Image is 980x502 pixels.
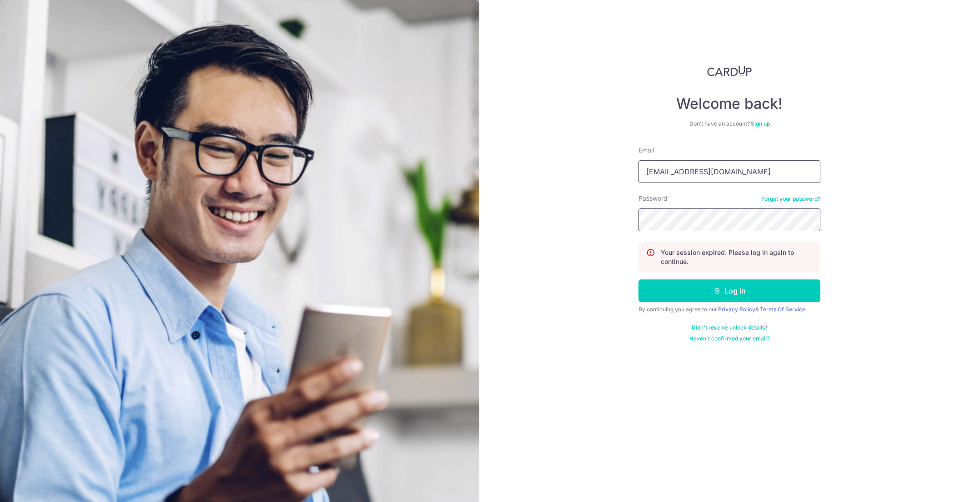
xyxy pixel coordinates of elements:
p: Your session expired. Please log in again to continue. [661,248,813,266]
input: Enter your Email [638,160,820,183]
label: Email [638,146,654,155]
a: Haven't confirmed your email? [689,335,769,342]
a: Sign up [751,120,770,127]
img: CardUp Logo [707,66,752,76]
a: Didn't receive unlock details? [692,324,768,331]
div: Don’t have an account? [638,120,820,127]
a: Forgot your password? [761,195,820,203]
div: By continuing you agree to our & [638,306,820,313]
a: Terms Of Service [760,306,805,313]
h4: Welcome back! [638,95,820,113]
label: Password [638,194,668,203]
a: Privacy Policy [718,306,755,313]
button: Log in [638,279,820,302]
